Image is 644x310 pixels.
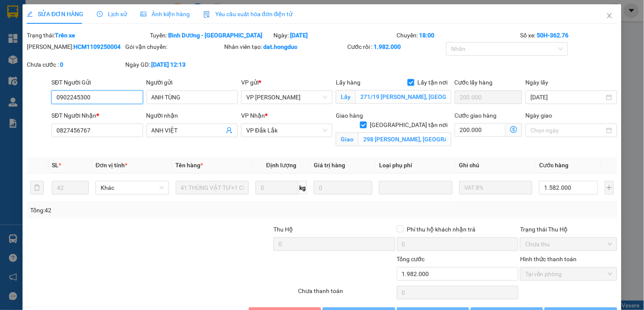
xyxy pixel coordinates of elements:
[606,12,613,19] span: close
[348,42,444,51] div: Cước rồi :
[30,181,44,194] button: delete
[273,31,396,40] div: Ngày:
[7,7,133,17] div: VP [PERSON_NAME]
[96,162,127,169] span: Đơn vị tính
[51,78,143,87] div: SĐT Người Gửi
[226,127,233,134] span: user-add
[30,206,249,215] div: Tổng: 42
[419,32,435,39] b: 18:00
[263,43,297,50] b: dat.hongduc
[336,90,356,104] span: Lấy
[176,181,249,194] input: VD: Bàn, Ghế
[27,42,124,51] div: [PERSON_NAME]:
[146,78,238,87] div: Người gửi
[27,11,83,17] span: SỬA ĐƠN HÀNG
[526,112,552,119] label: Ngày giao
[314,162,345,169] span: Giá trị hàng
[459,181,533,194] input: Ghi Chú
[356,90,451,104] input: Lấy tận nơi
[51,111,143,120] div: SĐT Người Nhận
[152,61,186,68] b: [DATE] 12:13
[60,61,63,68] b: 0
[241,112,265,119] span: VP Nhận
[7,17,133,28] div: [PERSON_NAME]
[455,112,497,119] label: Cước giao hàng
[519,31,618,40] div: Số xe:
[241,78,332,87] div: VP gửi
[146,111,238,120] div: Người nhận
[525,238,612,251] span: Chưa thu
[397,256,425,262] span: Tổng cước
[246,91,327,104] span: VP Hồ Chí Minh
[224,42,346,51] div: Nhân viên tạo:
[376,157,456,174] th: Loại phụ phí
[336,112,363,119] span: Giao hàng
[27,11,33,17] span: edit
[539,162,568,169] span: Cước hàng
[298,181,307,194] span: kg
[290,32,308,39] b: [DATE]
[456,157,536,174] th: Ghi chú
[176,162,203,169] span: Tên hàng
[396,31,520,40] div: Chuyến:
[266,162,296,169] span: Định lượng
[7,44,19,53] span: TC:
[126,60,222,69] div: Ngày GD:
[414,78,451,87] span: Lấy tận nơi
[455,90,523,104] input: Cước lấy hàng
[73,43,121,50] b: HCM1109250004
[404,225,479,234] span: Phí thu hộ khách nhận trả
[336,79,361,86] span: Lấy hàng
[141,11,146,17] span: picture
[526,79,548,86] label: Ngày lấy
[455,123,506,137] input: Cước giao hàng
[531,93,604,102] input: Ngày lấy
[7,39,133,99] span: 441/32/18 [GEOGRAPHIC_DATA], P25, [GEOGRAPHIC_DATA]
[149,31,273,40] div: Tuyến:
[520,225,617,234] div: Trạng thái Thu Hộ
[598,4,622,28] button: Close
[273,226,293,233] span: Thu Hộ
[359,132,451,146] input: Giao tận nơi
[97,11,127,17] span: Lịch sử
[27,60,124,69] div: Chưa cước :
[525,268,612,280] span: Tại văn phòng
[605,181,614,194] button: plus
[55,32,75,39] b: Trên xe
[374,43,401,50] b: 1.982.000
[314,181,372,194] input: 0
[336,132,359,146] span: Giao
[203,11,293,17] span: Yêu cầu xuất hóa đơn điện tử
[537,32,568,39] b: 50H-362.76
[531,126,604,135] input: Ngày giao
[203,11,210,18] img: icon
[455,79,493,86] label: Cước lấy hàng
[26,31,149,40] div: Trạng thái:
[297,286,396,301] div: Chưa thanh toán
[520,256,577,262] label: Hình thức thanh toán
[246,124,327,137] span: VP Đắk Lắk
[126,42,222,51] div: Gói vận chuyển:
[7,8,20,17] span: Gửi:
[97,11,103,17] span: clock-circle
[141,11,190,17] span: Ảnh kiện hàng
[169,32,263,39] b: Bình Dương - [GEOGRAPHIC_DATA]
[367,120,451,130] span: [GEOGRAPHIC_DATA] tận nơi
[52,162,59,169] span: SL
[510,126,517,133] span: dollar-circle
[101,181,164,194] span: Khác
[7,28,133,39] div: 0914733629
